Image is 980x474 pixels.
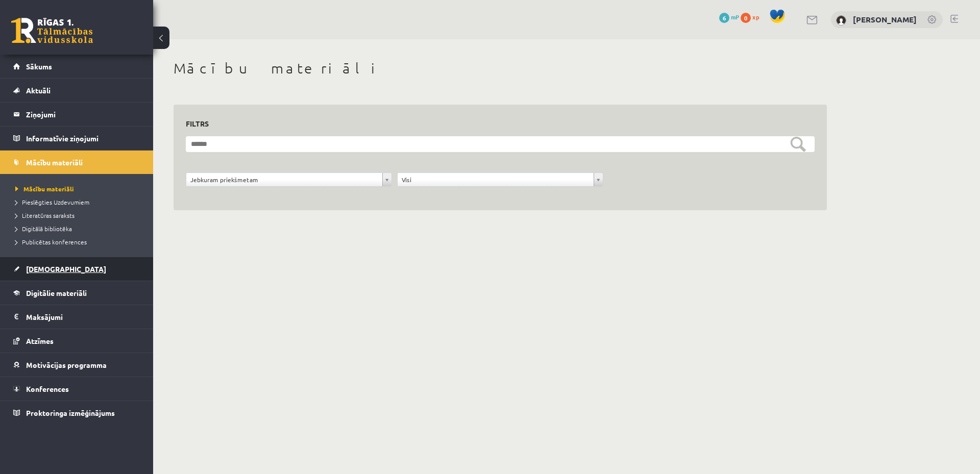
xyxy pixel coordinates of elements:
[13,257,140,281] a: [DEMOGRAPHIC_DATA]
[731,13,739,21] span: mP
[190,173,378,186] span: Jebkuram priekšmetam
[26,360,107,369] span: Motivācijas programma
[26,408,115,417] span: Proktoringa izmēģinājums
[13,401,140,425] a: Proktoringa izmēģinājums
[15,238,87,246] span: Publicētas konferences
[15,198,89,206] span: Pieslēgties Uzdevumiem
[15,197,143,207] a: Pieslēgties Uzdevumiem
[13,151,140,174] a: Mācību materiāli
[26,336,54,345] span: Atzīmes
[26,305,140,329] legend: Maksājumi
[26,158,83,167] span: Mācību materiāli
[13,305,140,329] a: Maksājumi
[26,288,87,297] span: Digitālie materiāli
[752,13,759,21] span: xp
[15,211,143,220] a: Literatūras saraksts
[13,377,140,401] a: Konferences
[26,264,106,273] span: [DEMOGRAPHIC_DATA]
[15,185,74,193] span: Mācību materiāli
[15,224,72,233] span: Digitālā bibliotēka
[741,13,764,21] a: 0 xp
[15,211,75,219] span: Literatūras saraksts
[13,79,140,102] a: Aktuāli
[741,13,751,23] span: 0
[853,14,917,24] a: [PERSON_NAME]
[26,62,52,71] span: Sākums
[26,103,140,126] legend: Ziņojumi
[719,13,729,23] span: 6
[836,15,846,26] img: Nataļja Novikova
[398,173,603,186] a: Visi
[719,13,739,21] a: 6 mP
[15,184,143,193] a: Mācību materiāli
[174,60,827,77] h1: Mācību materiāli
[26,86,51,95] span: Aktuāli
[26,127,140,150] legend: Informatīvie ziņojumi
[11,18,93,43] a: Rīgas 1. Tālmācības vidusskola
[13,127,140,150] a: Informatīvie ziņojumi
[13,55,140,78] a: Sākums
[15,224,143,233] a: Digitālā bibliotēka
[13,281,140,305] a: Digitālie materiāli
[26,384,69,393] span: Konferences
[186,117,802,131] h3: Filtrs
[402,173,590,186] span: Visi
[13,353,140,377] a: Motivācijas programma
[186,173,391,186] a: Jebkuram priekšmetam
[13,103,140,126] a: Ziņojumi
[15,237,143,246] a: Publicētas konferences
[13,329,140,353] a: Atzīmes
